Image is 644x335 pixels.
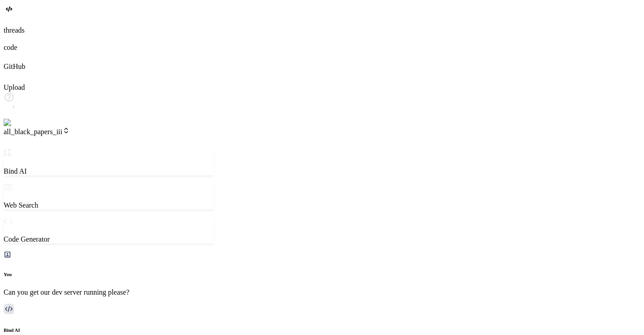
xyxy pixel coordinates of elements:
[4,26,24,34] label: threads
[4,327,214,333] h6: Bind AI
[4,128,70,136] span: all_black_papers_iii
[4,44,17,51] label: code
[4,201,214,209] p: Web Search
[4,235,214,243] p: Code Generator
[4,63,25,70] label: GitHub
[4,119,33,127] img: settings
[4,167,214,175] p: Bind AI
[4,272,214,277] h6: You
[4,288,214,296] p: Can you get our dev server running please?
[4,83,25,91] label: Upload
